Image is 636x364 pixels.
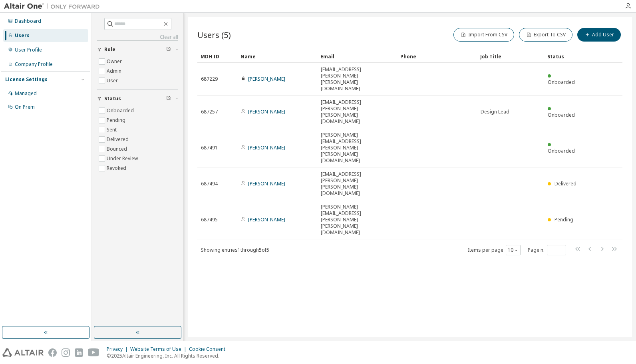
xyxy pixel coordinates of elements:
[528,245,566,255] span: Page n.
[248,180,285,187] a: [PERSON_NAME]
[107,154,139,163] label: Under Review
[248,144,285,151] a: [PERSON_NAME]
[2,348,44,357] img: altair_logo.svg
[107,144,129,154] label: Bounced
[97,34,178,40] a: Clear all
[508,247,519,253] button: 10
[5,76,48,83] div: License Settings
[107,66,123,76] label: Admin
[321,132,394,164] span: [PERSON_NAME][EMAIL_ADDRESS][PERSON_NAME][PERSON_NAME][DOMAIN_NAME]
[400,50,474,63] div: Phone
[15,18,41,24] div: Dashboard
[107,106,135,115] label: Onboarded
[107,115,127,125] label: Pending
[468,245,521,255] span: Items per page
[104,95,121,102] span: Status
[104,46,115,53] span: Role
[15,47,42,53] div: User Profile
[107,125,118,135] label: Sent
[320,50,394,63] div: Email
[548,147,575,154] span: Onboarded
[197,29,231,40] span: Users (5)
[201,247,269,253] span: Showing entries 1 through 5 of 5
[555,180,576,187] span: Delivered
[15,90,37,97] div: Managed
[166,46,171,53] span: Clear filter
[548,79,575,86] span: Onboarded
[453,28,514,42] button: Import From CSV
[166,95,171,102] span: Clear filter
[547,50,581,63] div: Status
[481,109,509,115] span: Design Lead
[97,41,178,58] button: Role
[107,346,130,352] div: Privacy
[201,145,218,151] span: 687491
[107,352,230,359] p: © 2025 Altair Engineering, Inc. All Rights Reserved.
[107,135,130,144] label: Delivered
[321,66,394,92] span: [EMAIL_ADDRESS][PERSON_NAME][PERSON_NAME][DOMAIN_NAME]
[480,50,541,63] div: Job Title
[88,348,99,357] img: youtube.svg
[548,111,575,118] span: Onboarded
[107,57,123,66] label: Owner
[107,163,128,173] label: Revoked
[4,2,104,10] img: Altair One
[15,61,53,68] div: Company Profile
[62,348,70,357] img: instagram.svg
[107,76,119,86] label: User
[201,50,234,63] div: MDH ID
[201,76,218,82] span: 687229
[201,181,218,187] span: 687494
[555,216,573,223] span: Pending
[201,217,218,223] span: 687495
[321,171,394,197] span: [EMAIL_ADDRESS][PERSON_NAME][PERSON_NAME][DOMAIN_NAME]
[519,28,572,42] button: Export To CSV
[201,109,218,115] span: 687257
[189,346,230,352] div: Cookie Consent
[248,108,285,115] a: [PERSON_NAME]
[248,216,285,223] a: [PERSON_NAME]
[15,104,35,110] div: On Prem
[321,99,394,125] span: [EMAIL_ADDRESS][PERSON_NAME][PERSON_NAME][DOMAIN_NAME]
[130,346,189,352] div: Website Terms of Use
[240,50,314,63] div: Name
[321,204,394,236] span: [PERSON_NAME][EMAIL_ADDRESS][PERSON_NAME][PERSON_NAME][DOMAIN_NAME]
[15,32,30,39] div: Users
[577,28,621,42] button: Add User
[48,348,57,357] img: facebook.svg
[75,348,83,357] img: linkedin.svg
[248,76,285,82] a: [PERSON_NAME]
[97,90,178,107] button: Status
